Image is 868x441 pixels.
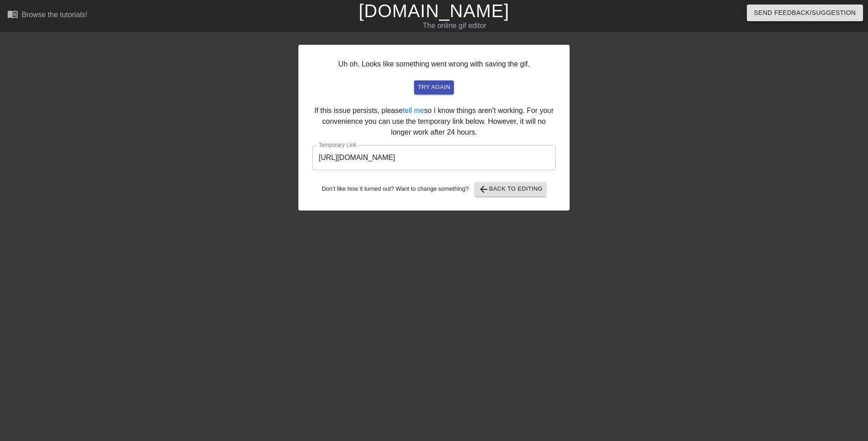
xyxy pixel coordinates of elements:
a: [DOMAIN_NAME] [359,1,509,21]
div: Uh oh. Looks like something went wrong with saving the gif. If this issue persists, please so I k... [298,45,570,211]
a: Browse the tutorials! [7,9,87,23]
div: Don't like how it turned out? Want to change something? [312,182,556,197]
button: Send Feedback/Suggestion [747,5,863,21]
button: Back to Editing [475,182,547,197]
a: tell me [403,107,424,114]
button: try again [414,80,454,94]
span: Send Feedback/Suggestion [754,7,856,19]
input: bare [312,145,556,170]
div: The online gif editor [294,20,615,31]
span: menu_book [7,9,18,19]
div: Browse the tutorials! [22,11,87,19]
span: Back to Editing [478,184,543,195]
span: arrow_back [478,184,489,195]
span: try again [418,82,450,93]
